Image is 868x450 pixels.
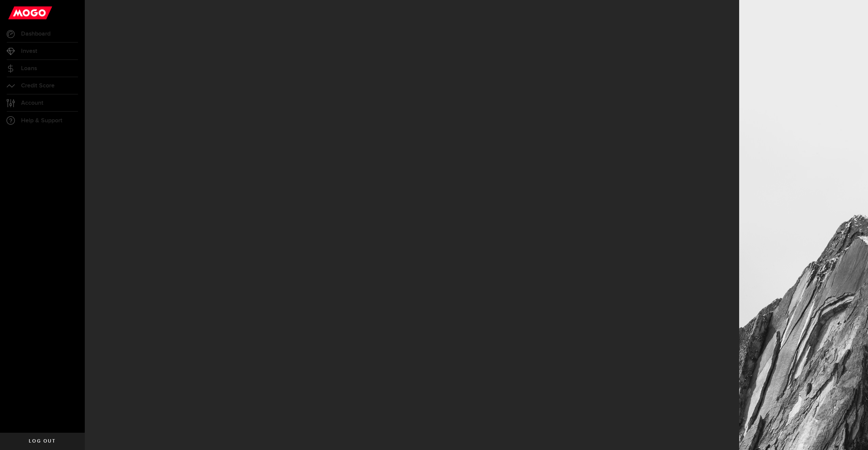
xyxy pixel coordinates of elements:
[29,439,56,444] span: Log out
[21,83,55,89] span: Credit Score
[21,100,43,106] span: Account
[21,31,51,37] span: Dashboard
[21,48,37,54] span: Invest
[21,118,62,124] span: Help & Support
[21,65,37,71] span: Loans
